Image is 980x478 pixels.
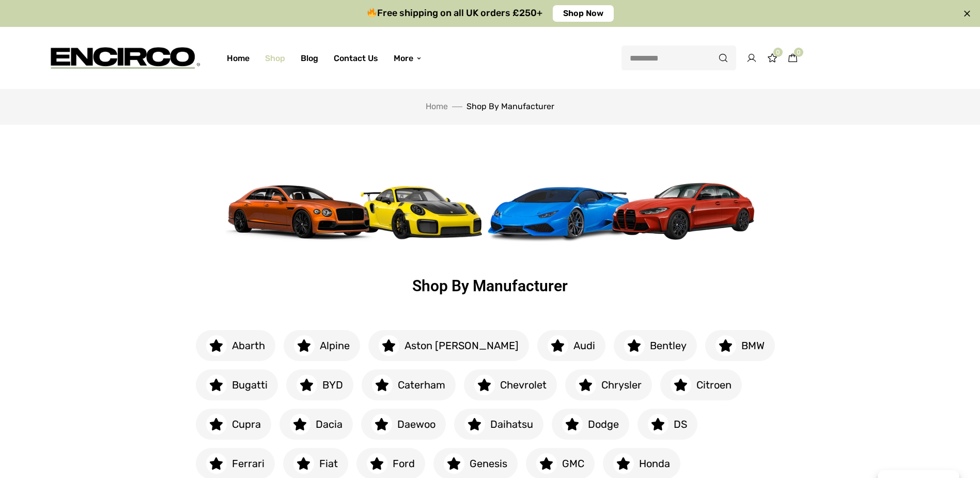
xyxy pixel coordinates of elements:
[393,378,445,392] h6: Caterham
[495,378,547,392] h6: Chevrolet
[645,338,687,353] h6: Bentley
[368,330,537,361] a: Aston [PERSON_NAME]
[367,8,377,17] img: 🔥
[565,369,660,400] a: Chrysler
[219,40,257,77] a: Home
[386,40,430,77] a: More
[634,456,670,471] h6: Honda
[227,456,265,471] h6: Ferrari
[736,338,765,353] h6: BMW
[196,278,785,294] h1: Shop By Manufacturer
[293,40,326,77] a: Blog
[773,48,783,57] span: 0
[553,5,614,22] a: Shop Now
[464,456,507,471] h6: Genesis
[326,40,386,77] a: Contact Us
[563,5,603,22] span: Shop Now
[466,101,554,111] span: Shop By Manufacturer
[614,330,705,361] a: Bentley
[485,417,533,431] h6: Daihatsu
[691,378,732,392] h6: Citroen
[310,417,343,431] h6: Dacia
[317,378,343,392] h6: BYD
[392,417,435,431] h6: Daewoo
[454,409,552,440] a: Daihatsu
[196,330,284,361] a: Abarth
[387,456,415,471] h6: Ford
[279,409,361,440] a: Dacia
[196,409,279,440] a: Cupra
[361,409,454,440] a: Daewoo
[464,369,565,400] a: Chevrolet
[767,55,777,65] a: 0
[583,417,619,431] h6: Dodge
[227,378,268,392] h6: Bugatti
[660,369,750,400] a: Citroen
[552,409,637,440] a: Dodge
[668,417,687,431] h6: DS
[637,409,706,440] a: DS
[284,330,368,361] a: Alpine
[366,7,542,20] h2: Free shipping on all UK orders £250+
[794,48,803,57] span: 0
[227,338,265,353] h6: Abarth
[537,330,614,361] a: Audi
[788,49,798,68] a: 0
[705,330,783,361] a: BMW
[226,171,755,242] img: 4 super cars in a row for a pre-cut ppf manufacturer page
[362,369,464,400] a: Caterham
[286,369,362,400] a: BYD
[568,338,595,353] h6: Audi
[196,369,286,400] a: Bugatti
[257,40,293,77] a: Shop
[596,378,642,392] h6: Chrysler
[45,35,200,81] img: encirco.com -
[710,46,736,70] button: Search
[227,417,261,431] h6: Cupra
[314,456,338,471] h6: Fiat
[557,456,584,471] h6: GMC
[315,338,350,353] h6: Alpine
[399,338,519,353] h6: Aston [PERSON_NAME]
[426,101,448,111] a: Home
